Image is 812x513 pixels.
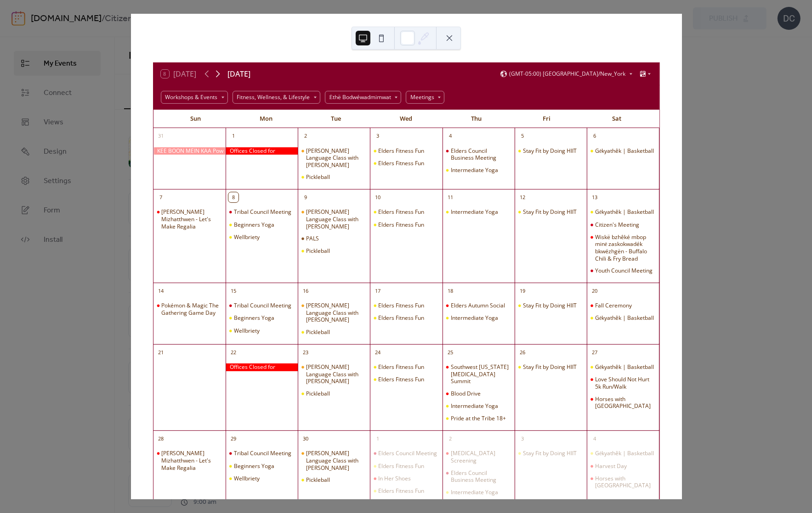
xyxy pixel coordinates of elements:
[234,234,260,241] div: Wellbriety
[587,314,659,322] div: Gėkyathêk | Basketball
[517,434,528,444] div: 3
[587,475,659,489] div: Horses with Spring Creek
[161,450,221,471] div: [PERSON_NAME] Mizhatthwen - Let's Make Regalia
[306,329,330,336] div: Pickleball
[226,327,298,335] div: Wellbriety
[370,450,442,457] div: Elders Council Meeting
[228,131,238,141] div: 1
[590,347,600,357] div: 27
[226,302,298,309] div: Tribal Council Meeting
[306,363,366,385] div: [PERSON_NAME] Language Class with [PERSON_NAME]
[298,329,370,336] div: Pickleball
[378,487,424,495] div: Elders Fitness Fun
[378,363,424,371] div: Elders Fitness Fun
[156,192,166,202] div: 7
[301,192,311,202] div: 9
[370,208,442,216] div: Elders Fitness Fun
[301,110,371,128] div: Tue
[515,363,587,371] div: Stay Fit by Doing HIIT
[595,363,654,371] div: Gėkyathêk | Basketball
[451,314,498,322] div: Intermediate Yoga
[443,450,515,464] div: Mammogram Screening
[298,476,370,484] div: Pickleball
[228,192,238,202] div: 8
[370,475,442,482] div: In Her Shoes
[595,450,654,457] div: Gėkyathêk | Basketball
[234,208,291,216] div: Tribal Council Meeting
[298,302,370,323] div: Bodwéwadmimwen Potawatomi Language Class with Kevin Daugherty
[517,286,528,296] div: 19
[443,469,515,484] div: Elders Council Business Meeting
[451,390,481,397] div: Blood Drive
[306,173,330,181] div: Pickleball
[595,221,639,229] div: Citizen's Meeting
[451,450,511,464] div: [MEDICAL_DATA] Screening
[378,450,437,457] div: Elders Council Meeting
[595,234,655,262] div: Wiskë bzhêké mbop minė zaskokwadék bkwézhgën - Buffalo Chili & Fry Bread
[370,363,442,371] div: Elders Fitness Fun
[228,68,251,79] div: [DATE]
[595,314,654,322] div: Gėkyathêk | Basketball
[587,267,659,274] div: Youth Council Meeting
[443,302,515,309] div: Elders Autumn Social
[445,192,455,202] div: 11
[378,314,424,322] div: Elders Fitness Fun
[451,402,498,410] div: Intermediate Yoga
[523,450,577,457] div: Stay Fit by Doing HIIT
[378,221,424,229] div: Elders Fitness Fun
[378,302,424,309] div: Elders Fitness Fun
[510,71,626,77] span: (GMT-05:00) [GEOGRAPHIC_DATA]/New_York
[306,208,366,230] div: [PERSON_NAME] Language Class with [PERSON_NAME]
[156,286,166,296] div: 14
[582,110,652,128] div: Sat
[234,302,291,309] div: Tribal Council Meeting
[306,450,366,471] div: [PERSON_NAME] Language Class with [PERSON_NAME]
[445,434,455,444] div: 2
[515,450,587,457] div: Stay Fit by Doing HIIT
[590,286,600,296] div: 20
[451,469,511,484] div: Elders Council Business Meeting
[373,192,383,202] div: 10
[595,475,655,489] div: Horses with [GEOGRAPHIC_DATA]
[234,463,274,470] div: Beginners Yoga
[301,434,311,444] div: 30
[226,147,298,155] div: Offices Closed for miktthéwi gizhêk - Labor Day
[370,487,442,495] div: Elders Fitness Fun
[587,376,659,390] div: Love Should Not Hurt 5k Run/Walk
[587,463,659,470] div: Harvest Day
[517,347,528,357] div: 26
[370,221,442,229] div: Elders Fitness Fun
[298,450,370,471] div: Bodwéwadmimwen Potawatomi Language Class with Kevin Daugherty
[595,396,655,410] div: Horses with [GEOGRAPHIC_DATA]
[595,302,632,309] div: Fall Ceremony
[595,208,654,216] div: Gėkyathêk | Basketball
[370,463,442,470] div: Elders Fitness Fun
[443,402,515,410] div: Intermediate Yoga
[306,476,330,484] div: Pickleball
[511,110,582,128] div: Fri
[451,302,505,309] div: Elders Autumn Social
[301,131,311,141] div: 2
[226,234,298,241] div: Wellbriety
[378,463,424,470] div: Elders Fitness Fun
[234,221,274,229] div: Beginners Yoga
[523,147,577,155] div: Stay Fit by Doing HIIT
[161,208,221,230] div: [PERSON_NAME] Mizhatthwen - Let's Make Regalia
[298,363,370,385] div: Bodwéwadmimwen Potawatomi Language Class with Kevin Daugherty
[523,363,577,371] div: Stay Fit by Doing HIIT
[370,147,442,155] div: Elders Fitness Fun
[378,208,424,216] div: Elders Fitness Fun
[451,147,511,162] div: Elders Council Business Meeting
[443,147,515,162] div: Elders Council Business Meeting
[156,434,166,444] div: 28
[517,131,528,141] div: 5
[234,450,291,457] div: Tribal Council Meeting
[451,415,506,422] div: Pride at the Tribe 18+
[153,208,226,230] div: Kë Wzketomen Mizhatthwen - Let's Make Regalia
[298,208,370,230] div: Bodwéwadmimwen Potawatomi Language Class with Kevin Daugherty
[587,147,659,155] div: Gėkyathêk | Basketball
[153,147,226,155] div: KEE BOON MEIN KAA Pow Wow
[370,160,442,167] div: Elders Fitness Fun
[441,110,511,128] div: Thu
[298,147,370,169] div: Bodwéwadmimwen Potawatomi Language Class with Kevin Daugherty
